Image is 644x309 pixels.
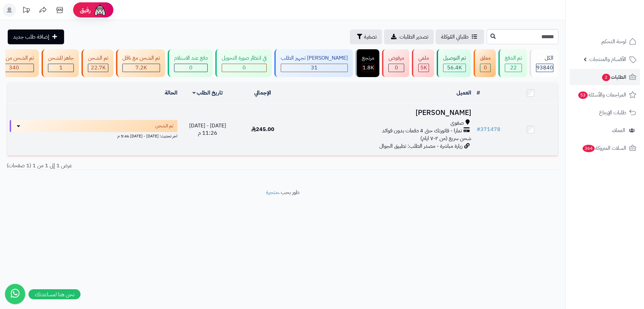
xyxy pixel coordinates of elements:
[281,54,348,62] div: [PERSON_NAME] تجهيز الطلب
[420,134,471,142] span: شحن سريع (من ٢-٧ ايام)
[598,12,638,26] img: logo-2.png
[443,54,466,62] div: تم التوصيل
[189,122,226,137] span: [DATE] - [DATE] 11:26 م
[193,89,223,97] a: تاريخ الطلب
[477,125,500,133] a: #371478
[497,49,528,77] a: تم الدفع 22
[251,125,274,133] span: 245.00
[122,54,160,62] div: تم الشحن مع ناقل
[266,188,278,196] a: متجرة
[243,64,246,72] span: 0
[384,29,434,44] a: تصدير الطلبات
[59,64,63,72] span: 1
[40,49,80,77] a: جاهز للشحن 1
[91,64,106,72] span: 22.7K
[48,54,74,62] div: جاهز للشحن
[589,55,626,64] span: الأقسام والمنتجات
[155,123,173,129] span: تم الشحن
[350,29,382,44] button: تصفية
[80,49,115,77] a: تم الشحن 22.7K
[599,108,626,117] span: طلبات الإرجاع
[472,49,497,77] a: معلق 0
[174,54,208,62] div: دفع عند الاستلام
[18,3,35,18] a: تحديثات المنصة
[602,73,610,81] span: 2
[80,6,91,14] span: رفيق
[582,144,595,152] span: 364
[436,29,484,44] a: طلباتي المُوكلة
[311,64,318,72] span: 31
[254,89,271,97] a: الإجمالي
[88,54,108,62] div: تم الشحن
[362,64,374,72] div: 1798
[273,49,354,77] a: [PERSON_NAME] تجهيز الطلب 31
[601,37,626,46] span: لوحة التحكم
[123,64,160,72] div: 7223
[13,33,49,41] span: إضافة طلب جديد
[477,125,480,133] span: #
[528,49,560,77] a: الكل93840
[399,33,428,41] span: تصدير الطلبات
[570,140,640,156] a: السلات المتروكة364
[48,64,73,72] div: 1
[379,142,463,150] span: زيارة مباشرة - مصدر الطلب: تطبيق الجوال
[174,64,207,72] div: 0
[510,64,517,72] span: 22
[165,89,177,97] a: الحالة
[389,64,404,72] div: 0
[2,162,283,170] div: عرض 1 إلى 1 من 1 (1 صفحات)
[570,34,640,50] a: لوحة التحكم
[443,64,466,72] div: 56397
[505,64,522,72] div: 22
[364,33,377,41] span: تصفية
[93,3,107,17] img: ai-face.png
[441,33,469,41] span: طلباتي المُوكلة
[382,127,462,135] span: تمارا - فاتورتك حتى 4 دفعات بدون فوائد
[570,105,640,121] a: طلبات الإرجاع
[419,64,429,72] div: 4950
[536,64,553,72] span: 93840
[354,49,381,77] a: مرتجع 1.8K
[447,64,462,72] span: 56.4K
[570,122,640,138] a: العملاء
[612,126,625,135] span: العملاء
[411,49,435,77] a: ملغي 5K
[281,64,347,72] div: 31
[395,64,398,72] span: 0
[10,132,177,139] div: اخر تحديث: [DATE] - [DATE] 5:46 م
[484,64,487,72] span: 0
[222,54,267,62] div: في انتظار صورة التحويل
[222,64,266,72] div: 0
[477,89,480,97] a: #
[570,87,640,103] a: المراجعات والأسئلة53
[189,64,193,72] span: 0
[88,64,108,72] div: 22747
[420,64,427,72] span: 5K
[388,54,404,62] div: مرفوض
[457,89,471,97] a: العميل
[362,54,374,62] div: مرتجع
[570,69,640,85] a: الطلبات2
[381,49,411,77] a: مرفوض 0
[601,72,626,82] span: الطلبات
[136,64,147,72] span: 7.2K
[8,29,64,44] a: إضافة طلب جديد
[480,64,490,72] div: 0
[450,119,464,127] span: صفوى
[166,49,214,77] a: دفع عند الاستلام 0
[582,143,626,153] span: السلات المتروكة
[293,109,471,117] h3: [PERSON_NAME]
[578,91,588,99] span: 53
[214,49,273,77] a: في انتظار صورة التحويل 0
[418,54,429,62] div: ملغي
[435,49,472,77] a: تم التوصيل 56.4K
[505,54,522,62] div: تم الدفع
[578,90,626,100] span: المراجعات والأسئلة
[480,54,491,62] div: معلق
[115,49,166,77] a: تم الشحن مع ناقل 7.2K
[9,64,19,72] span: 340
[536,54,553,62] div: الكل
[363,64,374,72] span: 1.8K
